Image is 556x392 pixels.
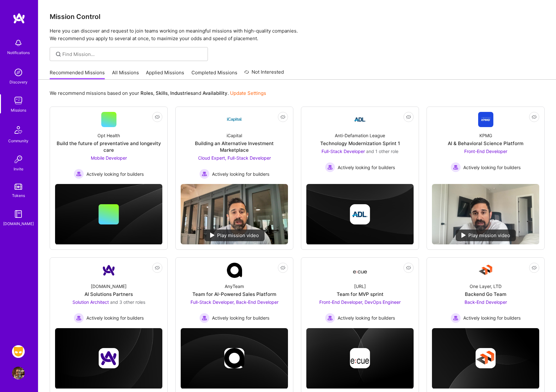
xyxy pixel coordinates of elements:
[280,114,285,119] i: icon EyeClosed
[354,283,366,290] div: [URL]
[141,90,153,96] b: Roles
[12,192,25,199] div: Tokens
[191,69,237,80] a: Completed Missions
[476,348,496,368] img: Company logo
[55,51,62,58] i: icon SearchGrey
[204,230,265,241] div: Play mission video
[50,69,105,80] a: Recommended Missions
[170,90,193,96] b: Industries
[84,291,133,297] div: AI Solutions Partners
[306,328,414,389] img: cover
[10,367,26,379] a: User Avatar
[55,184,162,245] img: cover
[12,37,25,49] img: bell
[86,171,144,177] span: Actively looking for builders
[306,263,414,323] a: Company Logo[URL]Team for MVP sprintFront-End Developer, DevOps Engineer Actively looking for bui...
[155,265,160,270] i: icon EyeClosed
[9,79,28,85] div: Discovery
[55,328,162,389] img: cover
[306,112,414,175] a: Company LogoAnti-Defamation LeagueTechnology Modernization Sprint 1Full-Stack Developer and 1 oth...
[91,155,127,161] span: Mobile Developer
[55,263,162,323] a: Company Logo[DOMAIN_NAME]AI Solutions PartnersSolution Architect and 3 other rolesActively lookin...
[11,122,26,138] img: Community
[181,263,288,323] a: Company LogoAnyTeamTeam for AI-Powered Sales PlatformFull-Stack Developer, Back-End Developer Act...
[210,233,215,238] img: play
[353,112,368,127] img: Company Logo
[319,299,401,305] span: Front-End Developer, DevOps Engineer
[306,184,414,245] img: cover
[212,171,269,177] span: Actively looking for builders
[479,132,492,139] div: KPMG
[224,348,245,368] img: Company logo
[432,328,539,389] img: cover
[55,112,162,179] a: Opt HealthBuild the future of preventative and longevity careMobile Developer Actively looking fo...
[203,90,228,96] b: Availability
[192,291,276,297] div: Team for AI-Powered Sales Platform
[456,230,516,241] div: Play mission video
[181,184,288,244] img: No Mission
[406,114,411,119] i: icon EyeClosed
[74,169,84,179] img: Actively looking for builders
[181,140,288,153] div: Building an Alternative Investment Marketplace
[463,164,521,171] span: Actively looking for builders
[320,140,400,147] div: Technology Modernization Sprint 1
[350,348,370,368] img: Company logo
[461,233,466,238] img: play
[12,345,25,358] img: Grindr: Mobile + BE + Cloud
[227,112,242,127] img: Company Logo
[112,69,139,80] a: All Missions
[227,263,242,278] img: Company Logo
[11,107,26,113] div: Missions
[198,155,271,161] span: Cloud Expert, Full-Stack Developer
[50,90,266,96] p: We recommend missions based on your , , and .
[110,299,145,305] span: and 3 other roles
[62,51,203,58] input: Find Mission...
[12,94,25,107] img: teamwork
[532,265,537,270] i: icon EyeClosed
[244,68,284,80] a: Not Interested
[465,299,507,305] span: Back-End Developer
[74,313,84,323] img: Actively looking for builders
[338,315,395,321] span: Actively looking for builders
[7,49,30,56] div: Notifications
[199,313,209,323] img: Actively looking for builders
[350,204,370,224] img: Company logo
[432,184,539,244] img: No Mission
[338,164,395,171] span: Actively looking for builders
[463,315,521,321] span: Actively looking for builders
[72,299,109,305] span: Solution Architect
[156,90,168,96] b: Skills
[406,265,411,270] i: icon EyeClosed
[101,263,116,278] img: Company Logo
[451,313,461,323] img: Actively looking for builders
[181,328,288,389] img: cover
[280,265,285,270] i: icon EyeClosed
[353,265,368,276] img: Company Logo
[470,283,502,290] div: One Layer, LTD
[8,138,28,144] div: Community
[50,27,545,42] p: Here you can discover and request to join teams working on meaningful missions with high-quality ...
[322,149,365,154] span: Full-Stack Developer
[155,114,160,119] i: icon EyeClosed
[230,90,266,96] a: Update Settings
[448,140,523,147] div: AI & Behavioral Science Platform
[199,169,209,179] img: Actively looking for builders
[91,283,127,290] div: [DOMAIN_NAME]
[451,162,461,172] img: Actively looking for builders
[337,291,384,297] div: Team for MVP sprint
[335,132,385,139] div: Anti-Defamation League
[12,367,25,379] img: User Avatar
[181,112,288,179] a: Company LogoiCapitalBuilding an Alternative Investment MarketplaceCloud Expert, Full-Stack Develo...
[478,263,493,278] img: Company Logo
[99,348,119,368] img: Company logo
[366,149,398,154] span: and 1 other role
[15,184,22,190] img: tokens
[55,140,162,153] div: Build the future of preventative and longevity care
[50,13,545,21] h3: Mission Control
[212,315,269,321] span: Actively looking for builders
[12,66,25,79] img: discovery
[10,345,26,358] a: Grindr: Mobile + BE + Cloud
[12,208,25,220] img: guide book
[146,69,184,80] a: Applied Missions
[432,263,539,323] a: Company LogoOne Layer, LTDBackend Go TeamBack-End Developer Actively looking for buildersActively...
